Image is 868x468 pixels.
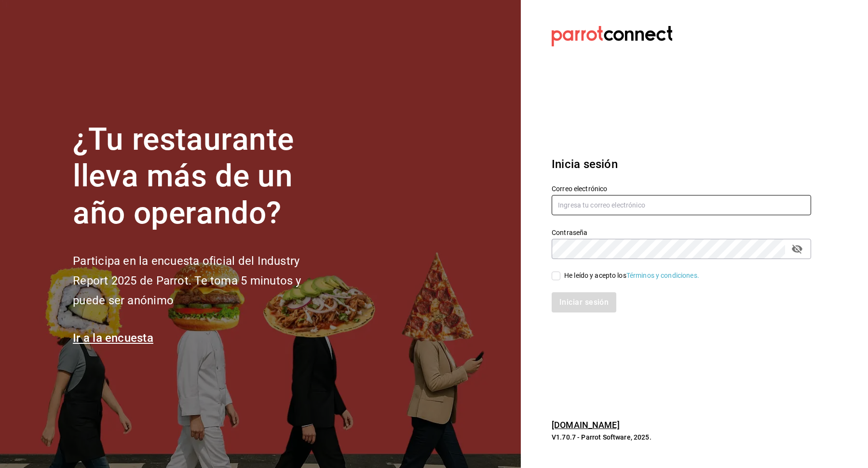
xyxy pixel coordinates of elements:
a: Términos y condiciones. [626,272,699,279]
button: passwordField [789,241,805,257]
label: Contraseña [552,229,811,235]
input: Ingresa tu correo electrónico [552,195,811,215]
label: Correo electrónico [552,185,811,192]
h3: Inicia sesión [552,156,811,173]
a: [DOMAIN_NAME] [552,420,620,430]
div: He leído y acepto los [564,271,699,281]
h1: ¿Tu restaurante lleva más de un año operando? [73,121,333,232]
a: Ir a la encuesta [73,331,153,345]
p: V1.70.7 - Parrot Software, 2025. [552,432,811,442]
h2: Participa en la encuesta oficial del Industry Report 2025 de Parrot. Te toma 5 minutos y puede se... [73,251,333,310]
